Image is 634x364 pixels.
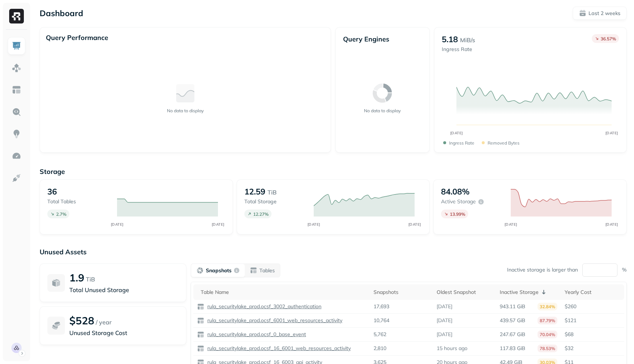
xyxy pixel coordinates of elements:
img: table [197,303,204,310]
tspan: [DATE] [504,222,517,227]
img: Assets [12,63,21,73]
p: [DATE] [437,317,452,324]
p: 1.9 [69,271,84,284]
p: No data to display [364,108,401,113]
p: Ingress Rate [449,140,474,146]
p: rula_securitylake_prod.ocsf_0_base_event [206,331,306,338]
tspan: [DATE] [605,222,618,227]
a: rula_securitylake_prod.ocsf_0_base_event [204,331,306,338]
p: % [622,266,627,273]
p: Ingress Rate [442,46,475,53]
p: rula_securitylake_prod.ocsf_3002_authentication [206,303,321,310]
img: Optimization [12,151,21,161]
p: Dashboard [40,8,83,18]
p: 2.7 % [56,211,66,217]
p: Total storage [244,198,307,205]
tspan: [DATE] [605,131,618,135]
p: Query Performance [46,33,108,42]
img: Asset Explorer [12,85,21,95]
p: Unused Storage Cost [69,328,179,337]
p: 12.27 % [253,211,269,217]
p: MiB/s [460,36,475,44]
p: Snapshots [206,267,232,274]
p: 36 [47,186,57,197]
p: rula_securitylake_prod.ocsf_16_6001_web_resources_activity [206,345,351,352]
p: No data to display [167,108,204,113]
img: Dashboard [12,41,21,51]
p: Total tables [47,198,110,205]
p: 439.57 GiB [500,317,525,324]
p: 36.57 % [601,36,616,41]
p: TiB [86,275,95,284]
img: table [197,317,204,324]
tspan: [DATE] [307,222,320,227]
p: 13.99 % [450,211,465,217]
p: Query Engines [343,35,422,43]
a: rula_securitylake_prod.ocsf_6001_web_resources_activity [204,317,342,324]
p: 5.18 [442,34,458,44]
p: / year [96,318,112,327]
p: Storage [40,167,627,176]
p: 15 hours ago [437,345,467,352]
p: 117.83 GiB [500,345,525,352]
p: [DATE] [437,303,452,310]
p: Removed bytes [488,140,520,146]
img: table [197,345,204,352]
tspan: [DATE] [408,222,421,227]
p: [DATE] [437,331,452,338]
p: 5,762 [374,331,386,338]
p: 10,764 [374,317,389,324]
div: Yearly Cost [565,289,620,296]
div: Snapshots [374,289,429,296]
p: 84.08% [441,186,470,197]
a: rula_securitylake_prod.ocsf_16_6001_web_resources_activity [204,345,351,352]
p: $528 [69,314,94,327]
img: Integrations [12,173,21,183]
p: Active storage [441,198,476,205]
p: $68 [565,331,620,338]
p: Total Unused Storage [69,285,179,294]
p: 2,810 [374,345,386,352]
button: Last 2 weeks [573,7,627,20]
p: 70.04% [538,331,557,338]
tspan: [DATE] [450,131,463,135]
p: Tables [259,267,275,274]
p: Unused Assets [40,248,627,256]
p: 78.53% [538,345,557,352]
p: $121 [565,317,620,324]
a: rula_securitylake_prod.ocsf_3002_authentication [204,303,321,310]
img: Insights [12,129,21,139]
p: 247.67 GiB [500,331,525,338]
p: 943.11 GiB [500,303,525,310]
p: $32 [565,345,620,352]
p: 87.79% [538,317,557,324]
div: Table Name [201,289,366,296]
img: table [197,331,204,338]
p: Last 2 weeks [589,10,620,17]
img: Rula [11,343,22,353]
tspan: [DATE] [211,222,224,227]
p: 32.84% [538,303,557,310]
p: 12.59 [244,186,265,197]
p: 17,693 [374,303,389,310]
div: Oldest Snapshot [437,289,492,296]
img: Query Explorer [12,107,21,117]
p: Inactive storage is larger than [507,266,578,273]
p: rula_securitylake_prod.ocsf_6001_web_resources_activity [206,317,342,324]
img: Ryft [9,9,24,23]
p: TiB [267,188,277,197]
p: Inactive Storage [500,289,539,296]
tspan: [DATE] [110,222,123,227]
p: $260 [565,303,620,310]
